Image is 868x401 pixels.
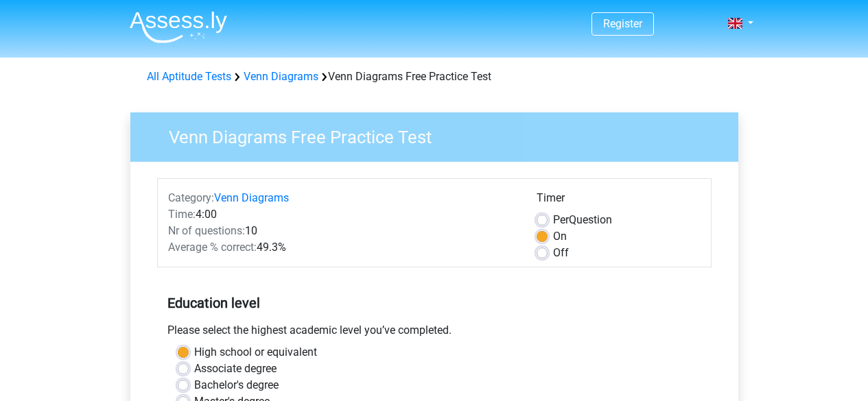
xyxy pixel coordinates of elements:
span: Category: [168,191,214,204]
div: 4:00 [158,206,526,223]
h3: Venn Diagrams Free Practice Test [152,121,728,148]
a: All Aptitude Tests [147,70,231,83]
span: Nr of questions: [168,224,245,237]
a: Venn Diagrams [214,191,289,204]
div: Venn Diagrams Free Practice Test [141,69,727,85]
div: Please select the highest academic level you’ve completed. [157,322,712,344]
label: Off [553,245,569,261]
a: Register [603,17,642,30]
img: Assessly [130,11,227,43]
span: Time: [168,208,196,221]
label: Bachelor's degree [194,377,279,393]
span: Per [553,213,569,226]
label: Question [553,212,612,228]
a: Venn Diagrams [244,70,318,83]
label: High school or equivalent [194,344,317,361]
div: Timer [537,190,701,212]
span: Average % correct: [168,241,257,254]
div: 49.3% [158,239,526,256]
h5: Education level [167,289,701,317]
label: Associate degree [194,361,277,377]
div: 10 [158,223,526,239]
label: On [553,228,567,245]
